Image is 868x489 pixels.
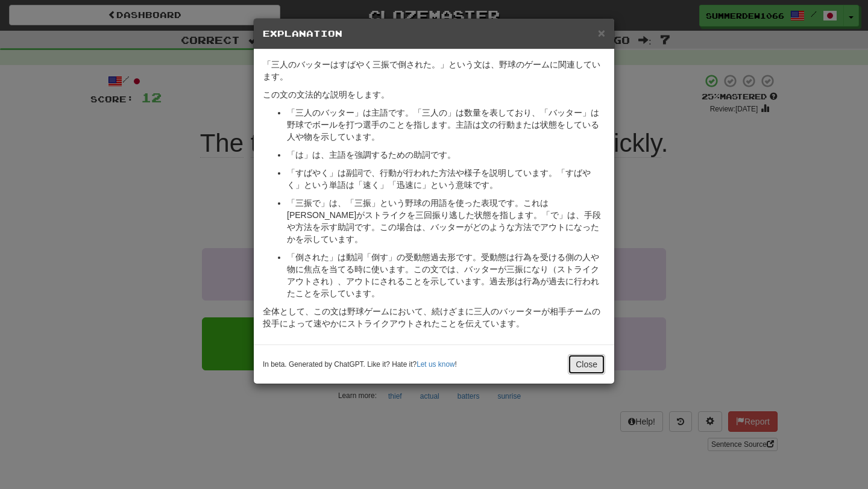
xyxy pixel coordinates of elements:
[263,58,605,83] p: 「三人のバッターはすばやく三振で倒された。」という文は、野球のゲームに関連しています。
[568,354,605,375] button: Close
[287,251,605,299] p: 「倒された」は動詞「倒す」の受動態過去形です。受動態は行為を受ける側の人や物に焦点を当てる時に使います。この文では、バッターが三振になり（ストライクアウトされ）、アウトにされることを示しています...
[417,360,454,369] a: Let us know
[598,26,605,40] span: ×
[287,107,605,143] p: 「三人のバッター」は主語です。「三人の」は数量を表しており、「バッター」は野球でボールを打つ選手のことを指します。主語は文の行動または状態をしている人や物を示しています。
[287,197,605,245] p: 「三振で」は、「三振」という野球の用語を使った表現です。これは[PERSON_NAME]がストライクを三回振り逃した状態を指します。「で」は、手段や方法を示す助詞です。この場合は、バッターがどの...
[263,89,605,101] p: この文の文法的な説明をします。
[263,305,605,329] p: 全体として、この文は野球ゲームにおいて、続けざまに三人のバッーターが相手チームの投手によって速やかにストライクアウトされたことを伝えています。
[287,149,605,161] p: 「は」は、主語を強調するための助詞です。
[598,26,605,39] button: Close
[263,360,457,370] small: In beta. Generated by ChatGPT. Like it? Hate it? !
[263,28,605,40] h5: Explanation
[287,167,605,191] p: 「すばやく」は副詞で、行動が行われた方法や様子を説明しています。「すばやく」という単語は「速く」「迅速に」という意味です。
